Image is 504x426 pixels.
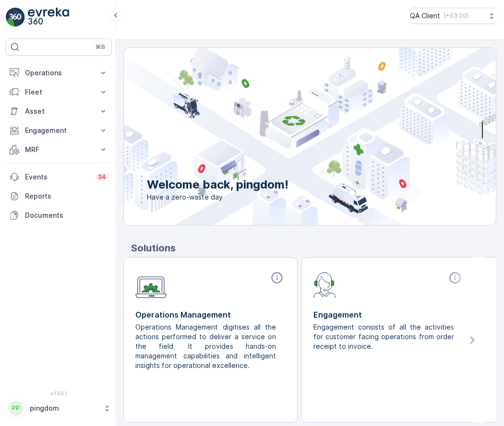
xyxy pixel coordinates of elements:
p: Operations [25,68,93,78]
span: Have a zero-waste day [147,192,288,202]
div: PP [8,401,24,416]
a: Reports [6,187,112,206]
img: city illustration [81,48,496,225]
p: Solutions [131,241,496,255]
p: Welcome back, pingdom! [147,177,288,192]
p: Asset [25,106,93,116]
span: v 1.50.1 [6,390,112,396]
button: QA Client(+03:00) [410,8,496,24]
a: Documents [6,206,112,225]
p: Documents [25,211,108,220]
button: Engagement [6,121,112,140]
p: ( +03:00 ) [444,12,468,20]
p: 34 [98,173,106,181]
p: Engagement [313,309,464,320]
img: logo_light-DOdMpM7g.png [28,8,69,27]
p: Engagement [25,126,93,135]
p: Operations Management digitises all the actions performed to deliver a service on the field. It p... [135,322,278,370]
button: Operations [6,63,112,83]
button: PPpingdom [6,398,112,418]
img: module-icon [313,271,336,298]
button: MRF [6,140,112,159]
p: MRF [25,145,93,154]
img: module-icon [135,271,167,298]
p: QA Client [410,11,440,21]
p: Events [25,172,90,182]
button: Fleet [6,83,112,102]
p: Reports [25,191,108,201]
p: Engagement consists of all the activities for customer facing operations from order receipt to in... [313,322,456,351]
p: ⌘B [96,43,105,51]
p: pingdom [30,403,98,413]
a: Events34 [6,167,112,187]
img: logo [6,8,25,27]
button: Asset [6,102,112,121]
p: Operations Management [135,309,286,320]
p: Fleet [25,87,93,97]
